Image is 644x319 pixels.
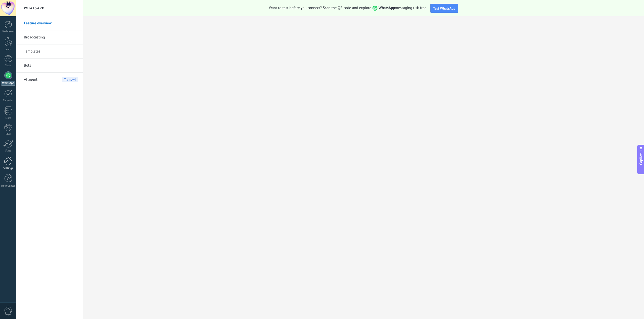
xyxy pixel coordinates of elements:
[1,81,15,86] div: WhatsApp
[430,4,458,13] button: Test WhatsApp
[16,59,83,73] li: Bots
[16,73,83,86] li: AI agent
[24,44,78,59] a: Templates
[379,6,395,10] strong: WhatsApp
[1,30,16,33] div: Dashboard
[24,73,37,87] span: AI agent
[1,99,16,102] div: Calendar
[24,59,78,73] a: Bots
[1,117,16,120] div: Lists
[1,149,16,152] div: Stats
[24,73,78,87] a: AI agentTry now!
[1,184,16,188] div: Help Center
[1,48,16,51] div: Leads
[433,6,455,11] span: Test WhatsApp
[62,77,78,82] span: Try now!
[1,167,16,170] div: Settings
[269,6,426,11] span: Want to test before you connect? Scan the QR code and explore messaging risk-free
[16,44,83,59] li: Templates
[24,16,78,30] a: Feature overview
[16,30,83,44] li: Broadcasting
[1,133,16,136] div: Mail
[638,153,643,165] span: Copilot
[24,30,78,44] a: Broadcasting
[16,16,83,30] li: Feature overview
[1,64,16,67] div: Chats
